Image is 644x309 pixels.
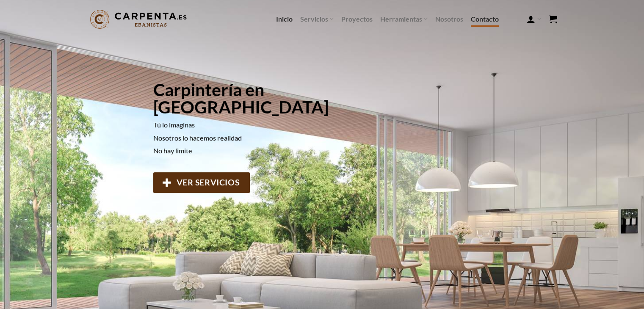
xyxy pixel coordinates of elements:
[471,11,499,27] a: Contacto
[300,11,334,27] a: Servicios
[176,176,239,189] span: VER SERVICIOS
[153,133,242,141] span: Nosotros lo hacemos realidad
[153,121,195,129] span: Tú lo imaginas
[153,146,192,154] span: No hay limite
[380,11,428,27] a: Herramientas
[435,11,463,27] a: Nosotros
[153,81,385,116] h2: Carpintería en [GEOGRAPHIC_DATA]
[276,11,293,27] a: Inicio
[341,11,373,27] a: Proyectos
[153,172,250,193] a: VER SERVICIOS
[87,8,190,31] img: Carpenta.es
